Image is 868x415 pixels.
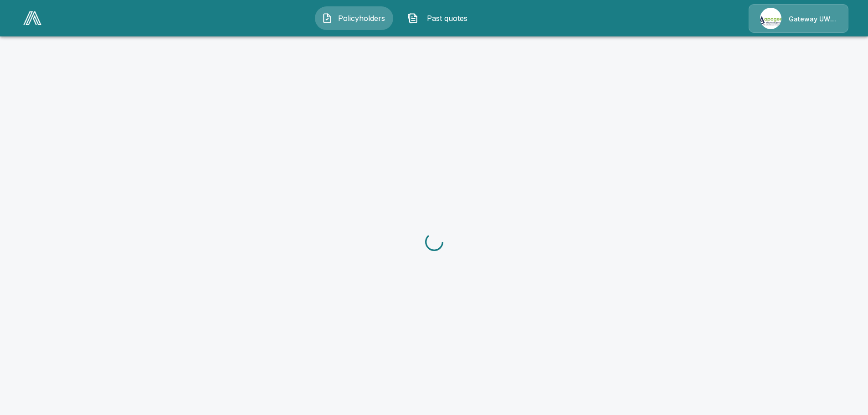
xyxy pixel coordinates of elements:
[401,6,479,30] button: Past quotes IconPast quotes
[422,13,472,24] span: Past quotes
[23,11,41,25] img: AA Logo
[315,6,393,30] button: Policyholders IconPolicyholders
[322,13,333,24] img: Policyholders Icon
[407,13,418,24] img: Past quotes Icon
[336,13,386,24] span: Policyholders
